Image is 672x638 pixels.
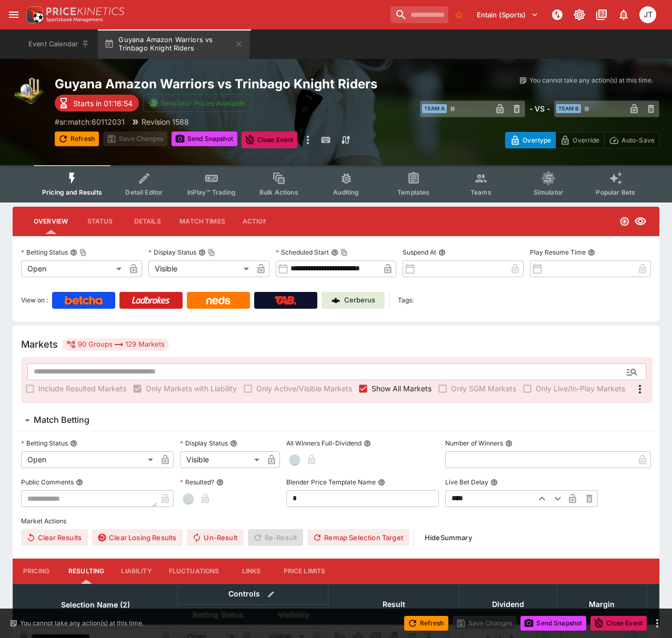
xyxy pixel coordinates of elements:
p: Scheduled Start [276,248,329,257]
span: Pricing and Results [42,188,102,196]
button: Blender Price Template Name [378,479,385,486]
div: Visible [180,451,263,468]
button: Match Times [171,209,234,234]
button: HideSummary [418,529,478,546]
div: 90 Groups 129 Markets [66,338,165,351]
span: Simulator [534,188,563,196]
button: Event Calendar [22,29,96,59]
button: Refresh [55,131,99,146]
span: Only Active/Visible Markets [256,383,352,394]
span: InPlay™ Trading [187,188,236,196]
span: Only Live/In-Play Markets [536,383,625,394]
button: All Winners Full-Dividend [364,440,371,447]
span: Selection Name (2) [49,599,142,611]
button: Fluctuations [161,559,228,584]
p: Display Status [180,439,228,448]
img: cricket.png [13,76,46,109]
span: Templates [397,188,429,196]
th: Result [328,584,459,624]
th: Dividend [459,584,557,624]
div: Event type filters [34,165,638,202]
button: Live Bet Delay [490,479,498,486]
button: Override [555,132,604,148]
button: Display Status [230,440,237,447]
button: Details [124,209,171,234]
p: Cerberus [344,295,375,306]
img: PriceKinetics Logo [23,4,44,25]
button: Clear Results [21,529,88,546]
button: Betting Status [70,440,77,447]
button: No Bookmarks [450,6,467,23]
h6: Match Betting [34,414,89,426]
button: Send Snapshot [520,616,586,631]
h2: Copy To Clipboard [55,76,407,92]
div: Open [21,451,157,468]
img: TabNZ [275,296,297,305]
p: Betting Status [21,248,68,257]
button: Refresh [404,616,448,631]
button: Auto-Save [604,132,659,148]
img: Neds [206,296,230,305]
input: search [390,6,448,23]
span: Re-Result [248,529,303,546]
button: Betting StatusCopy To Clipboard [70,249,77,256]
button: Price Limits [275,559,334,584]
p: All Winners Full-Dividend [286,439,362,448]
p: Overtype [523,135,551,146]
th: Controls [178,584,328,604]
button: Match Betting [13,410,659,431]
img: Betcha [65,296,103,305]
button: Toggle light/dark mode [570,5,589,24]
label: View on : [21,292,48,309]
p: Starts in 01:16:54 [73,98,133,109]
p: Blender Price Template Name [286,478,376,487]
span: Show All Markets [372,383,432,394]
img: Sportsbook Management [46,17,103,22]
span: Bulk Actions [259,188,298,196]
button: NOT Connected to PK [548,5,567,24]
button: Actions [234,209,281,234]
button: Close Event [590,616,647,631]
span: Team A [422,104,447,113]
p: You cannot take any action(s) at this time. [529,76,653,85]
button: Guyana Amazon Warriors vs Trinbago Knight Riders [98,29,249,59]
p: You cannot take any action(s) at this time. [20,619,144,628]
button: Pricing [13,559,60,584]
span: Teams [470,188,492,196]
button: Joshua Thomson [636,3,659,26]
svg: Open [619,216,630,227]
svg: Visible [634,215,647,228]
button: Send Snapshot [172,131,237,146]
button: Resulting [60,559,113,584]
button: Documentation [592,5,611,24]
button: Copy To Clipboard [208,249,215,256]
span: Include Resulted Markets [38,383,126,394]
p: Live Bet Delay [445,478,488,487]
div: Visible [148,260,253,277]
button: more [302,131,314,148]
span: Team B [556,104,581,113]
button: Bulk edit [264,588,278,601]
label: Market Actions [21,513,651,529]
svg: More [634,383,646,396]
div: Open [21,260,125,277]
span: Popular Bets [596,188,635,196]
button: Overview [25,209,76,234]
button: Un-Result [187,529,243,546]
img: Cerberus [332,296,340,305]
button: Notifications [614,5,633,24]
h5: Markets [21,338,58,350]
button: Number of Winners [505,440,513,447]
span: Only Markets with Liability [146,383,237,394]
div: Start From [505,132,659,148]
p: Public Comments [21,478,74,487]
button: Liability [113,559,160,584]
button: open drawer [4,5,23,24]
p: Copy To Clipboard [55,116,125,127]
button: Overtype [505,132,556,148]
button: Status [76,209,124,234]
div: Joshua Thomson [639,6,656,23]
button: Simulator Prices Available [143,94,252,112]
p: Number of Winners [445,439,503,448]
